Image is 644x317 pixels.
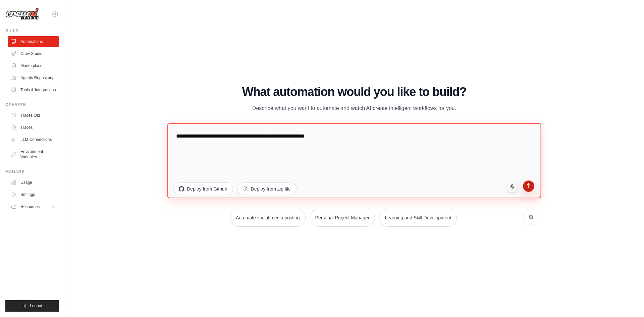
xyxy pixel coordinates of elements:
[230,209,306,227] button: Automate social media posting
[8,134,59,145] a: LLM Connections
[8,122,59,133] a: Traces
[5,28,59,34] div: Build
[237,182,297,195] button: Deploy from zip file
[8,48,59,59] a: Crew Studio
[310,209,375,227] button: Personal Project Manager
[8,110,59,121] a: Traces Old
[5,300,59,312] button: Logout
[5,169,59,174] div: Manage
[173,182,233,195] button: Deploy from Github
[379,209,457,227] button: Learning and Skill Development
[8,60,59,71] a: Marketplace
[8,85,59,95] a: Tools & Integrations
[8,201,59,212] button: Resources
[5,102,59,107] div: Operate
[30,303,42,309] span: Logout
[8,189,59,200] a: Settings
[169,85,539,99] h1: What automation would you like to build?
[8,72,59,83] a: Agents Repository
[8,146,59,162] a: Environment Variables
[8,177,59,188] a: Usage
[8,36,59,47] a: Automations
[5,8,39,21] img: Logo
[20,204,40,209] span: Resources
[241,104,467,113] p: Describe what you want to automate and watch AI create intelligent workflows for you.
